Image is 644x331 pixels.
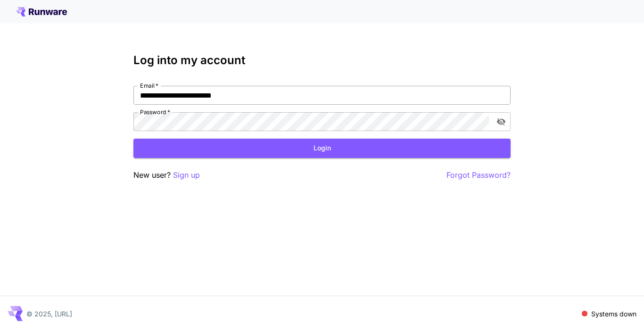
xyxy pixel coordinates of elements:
[446,169,511,181] button: Forgot Password?
[173,169,200,181] button: Sign up
[140,108,170,116] label: Password
[140,82,158,90] label: Email
[133,54,511,67] h3: Log into my account
[133,139,511,158] button: Login
[493,113,510,130] button: toggle password visibility
[133,169,200,181] p: New user?
[26,309,72,319] p: © 2025, [URL]
[591,309,636,319] p: Systems down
